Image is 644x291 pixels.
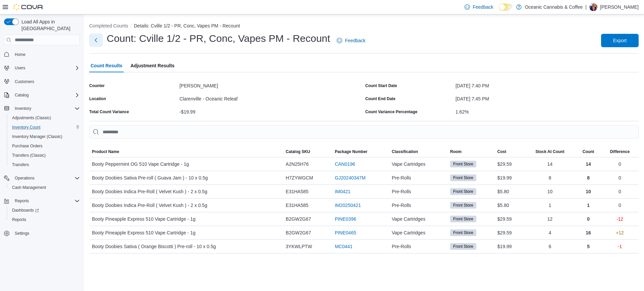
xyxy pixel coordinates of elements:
[389,146,447,157] button: Classification
[179,80,363,88] div: [PERSON_NAME]
[587,242,590,250] p: 5
[613,37,627,44] span: Export
[335,229,356,237] a: PINE0465
[7,183,83,192] button: Cash Management
[89,83,105,88] label: Counter
[12,64,80,72] span: Users
[450,229,476,236] span: Front Store
[89,125,639,139] input: This is a search bar. As you type, the results lower in the page will automatically filter.
[619,174,621,182] p: 0
[92,242,216,250] span: Booty Doobies Sativa ( Orange Biscotti ) Pre-roll - 10 x 0.5g
[12,162,29,167] span: Transfers
[601,146,639,157] button: Difference
[91,59,122,72] span: Count Results
[335,242,353,250] a: MC0441
[332,146,389,157] button: Package Number
[365,109,417,115] div: Count Variance Percentage
[335,215,356,223] a: PINE0396
[107,32,330,45] h1: Count: Cville 1/2 - PR, Conc, Vapes PM - Recount
[15,79,34,84] span: Customers
[12,91,80,99] span: Catalog
[586,188,591,196] p: 10
[589,3,597,11] div: Philip Janes
[286,160,309,168] span: A2N25H76
[7,132,83,141] button: Inventory Manager (Classic)
[365,96,395,101] label: Count End Date
[92,229,196,237] span: Booty Pineapple Express 510 Vape Cartridge - 1g
[9,206,42,214] a: Dashboards
[495,240,524,253] div: $19.99
[535,149,564,154] div: Stock At Count
[392,160,425,168] span: Vape Cartridges
[1,49,83,59] button: Home
[392,242,411,250] span: Pre-Rolls
[12,185,46,190] span: Cash Management
[497,149,506,154] span: Cost
[9,114,80,122] span: Adjustments (Classic)
[286,188,309,196] span: E31HA585
[15,231,29,236] span: Settings
[450,188,476,195] span: Front Store
[286,215,311,223] span: B2GW2G67
[450,174,476,181] span: Front Store
[335,188,351,196] a: IM0421
[89,23,128,28] button: Completed Counts
[455,93,639,101] div: [DATE] 7:45 PM
[12,78,37,86] a: Customers
[7,206,83,215] a: Dashboards
[92,174,208,182] span: Booty Doobies Sativa Pre-roll ( Guava Jam ) - 10 x 0.5g
[495,146,524,157] button: Cost
[9,184,80,192] span: Cash Management
[450,243,476,250] span: Front Store
[286,174,313,182] span: H7ZYWGCM
[600,3,639,11] p: [PERSON_NAME]
[92,201,207,209] span: Booty Doobies Indica Pre-Roll ( Velvet Kush ) - 2 x 0.5g
[455,106,639,115] div: 1.62%
[1,104,83,113] button: Inventory
[392,229,425,237] span: Vape Cartridges
[7,160,83,169] button: Transfers
[89,146,283,157] button: Product Name
[134,23,240,28] button: Details: Cville 1/2 - PR, Conc, Vapes PM - Recount
[365,83,397,88] label: Count Start Date
[616,229,624,237] p: +12
[9,133,65,141] a: Inventory Manager (Classic)
[335,160,355,168] a: CAN0196
[495,185,524,198] div: $5.80
[345,37,365,44] span: Feedback
[12,208,39,213] span: Dashboards
[524,199,576,212] div: 1
[9,184,49,192] a: Cash Management
[392,174,411,182] span: Pre-Rolls
[92,149,119,154] span: Product Name
[12,174,37,182] button: Operations
[447,146,495,157] button: Room
[335,201,361,209] a: IM20250421
[15,52,25,57] span: Home
[12,77,80,86] span: Customers
[587,201,590,209] p: 1
[283,146,332,157] button: Catalog SKU
[4,47,80,256] nav: Complex example
[583,149,594,154] span: Count
[576,146,601,157] button: Count
[1,63,83,73] button: Users
[7,113,83,123] button: Adjustments (Classic)
[525,3,583,11] p: Oceanic Cannabis & Coffee
[9,216,80,224] span: Reports
[335,174,366,182] a: GJ20240347M
[12,125,41,130] span: Inventory Count
[12,104,34,113] button: Inventory
[495,171,524,185] div: $19.99
[610,149,630,154] div: Difference
[15,65,25,71] span: Users
[286,201,309,209] span: E31HA585
[286,149,310,154] span: Catalog SKU
[392,201,411,209] span: Pre-Rolls
[12,217,26,222] span: Reports
[9,206,80,214] span: Dashboards
[619,160,621,168] p: 0
[450,216,476,222] span: Front Store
